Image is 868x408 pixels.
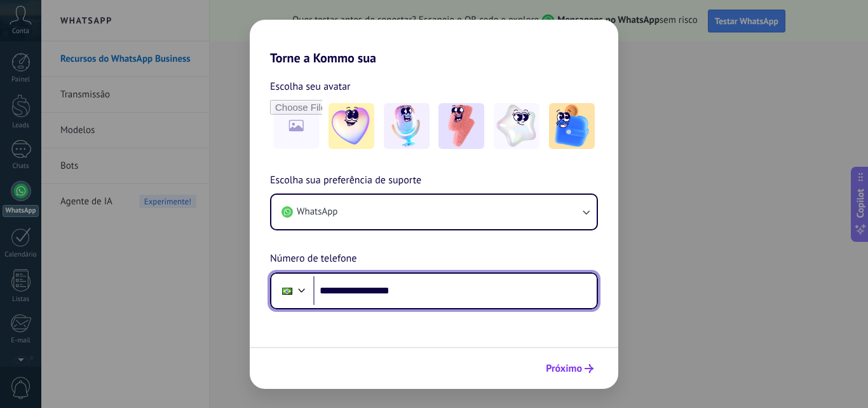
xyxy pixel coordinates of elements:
img: -4.jpeg [494,103,539,149]
div: Brazil: + 55 [275,278,299,304]
img: -5.jpeg [549,103,595,149]
span: Próximo [546,364,582,373]
button: Próximo [540,358,599,379]
h2: Torne a Kommo sua [250,20,618,66]
span: Escolha seu avatar [270,78,351,95]
img: -3.jpeg [438,103,484,149]
img: -2.jpeg [384,103,430,149]
span: WhatsApp [297,206,337,218]
button: WhatsApp [271,195,597,229]
span: Escolha sua preferência de suporte [270,172,421,189]
span: Número de telefone [270,251,356,267]
img: -1.jpeg [329,103,374,149]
